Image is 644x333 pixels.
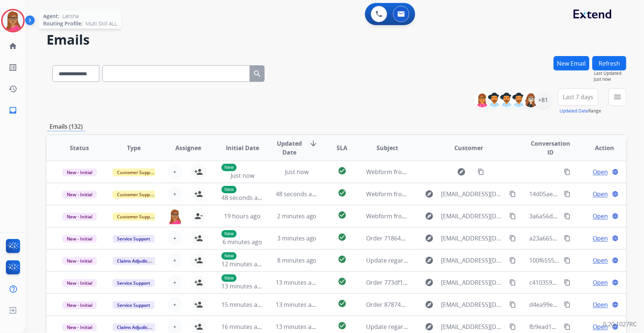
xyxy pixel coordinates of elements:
p: Emails (132) [47,122,86,131]
mat-icon: explore [425,190,434,198]
th: Action [572,135,626,161]
span: Webform from [EMAIL_ADDRESS][DOMAIN_NAME] on [DATE] [366,190,534,198]
mat-icon: content_copy [564,257,571,264]
span: + [173,234,176,243]
span: + [173,322,176,331]
mat-icon: check_circle [338,188,347,197]
span: [EMAIL_ADDRESS][DOMAIN_NAME] [441,278,506,287]
span: Order 7186443622 [366,234,418,242]
span: 13 minutes ago [276,301,318,309]
span: Open [593,190,608,198]
button: New Email [554,56,589,70]
mat-icon: explore [425,212,434,221]
mat-icon: arrow_downward [309,139,318,148]
mat-icon: person_add [194,322,203,331]
span: Claims Adjudication [113,323,163,331]
mat-icon: person_add [194,300,203,309]
mat-icon: language [612,213,619,219]
span: Subject [376,143,398,152]
mat-icon: list_alt [8,63,17,72]
mat-icon: content_copy [509,323,516,330]
mat-icon: history [8,84,17,93]
span: Open [593,278,608,287]
mat-icon: content_copy [509,191,516,197]
span: 13 minutes ago [276,278,318,287]
span: Status [70,143,89,152]
span: Customer Support [113,213,161,221]
span: 100f6555-5b72-45df-9c3a-23998b8158e0 [529,256,641,264]
mat-icon: check_circle [338,255,347,264]
mat-icon: language [612,301,619,308]
span: [EMAIL_ADDRESS][DOMAIN_NAME] [441,256,506,265]
mat-icon: person_add [194,167,203,176]
button: + [168,231,182,246]
span: Just now [594,76,626,82]
img: agent-avatar [168,209,182,224]
span: Last Updated: [594,70,626,76]
span: Conversation ID [529,139,571,157]
span: New - Initial [62,323,97,331]
span: 48 seconds ago [276,190,319,198]
span: Service Support [113,301,155,309]
mat-icon: check_circle [338,321,347,330]
span: [EMAIL_ADDRESS][DOMAIN_NAME] [441,322,506,331]
mat-icon: content_copy [564,279,571,286]
mat-icon: content_copy [564,323,571,330]
span: 16 minutes ago [221,323,264,331]
span: Last 7 days [563,96,593,98]
span: Order 773df136-503c-4ce3-bde0-b5aceca9780f [366,278,495,287]
mat-icon: check_circle [338,233,347,242]
button: + [168,187,182,201]
span: [EMAIL_ADDRESS][DOMAIN_NAME] [441,300,506,309]
mat-icon: content_copy [509,235,516,242]
span: Updated Date [276,139,303,157]
mat-icon: menu [613,93,622,101]
p: New [221,230,237,237]
span: Open [593,212,608,221]
span: + [173,256,176,265]
span: 15 minutes ago [221,301,264,309]
mat-icon: content_copy [509,213,516,219]
span: + [173,300,176,309]
mat-icon: language [612,191,619,197]
mat-icon: person_remove [194,212,203,221]
mat-icon: explore [425,322,434,331]
mat-icon: check_circle [338,277,347,286]
span: 12 minutes ago [221,260,264,268]
span: 48 seconds ago [221,194,265,202]
mat-icon: language [612,279,619,286]
mat-icon: explore [425,300,434,309]
mat-icon: content_copy [509,257,516,264]
div: +81 [534,91,552,109]
span: c410359e-c764-4252-b734-5c80c0212464 [529,278,642,287]
p: New [221,274,237,282]
span: Order 8787486a-4bb3-458b-a69f-b59819bc6221 [366,301,498,309]
mat-icon: explore [425,234,434,243]
mat-icon: content_copy [564,301,571,308]
mat-icon: explore [425,256,434,265]
span: 2 minutes ago [277,212,317,220]
mat-icon: check_circle [338,166,347,175]
span: Customer Support [113,191,161,198]
mat-icon: check_circle [338,211,347,219]
mat-icon: content_copy [564,213,571,219]
button: Refresh [592,56,626,70]
span: New - Initial [62,279,97,287]
span: Latisha [62,13,79,20]
span: + [173,278,176,287]
span: d4ea99e4-145d-40e0-ae8c-3d69b3910bf9 [529,301,643,309]
mat-icon: content_copy [564,235,571,242]
span: Open [593,167,608,176]
mat-icon: content_copy [564,169,571,175]
button: + [168,164,182,179]
span: New - Initial [62,191,97,198]
span: 6 minutes ago [223,238,262,246]
span: Webform from [EMAIL_ADDRESS][DOMAIN_NAME] on [DATE] [366,212,534,220]
span: Routing Profile: [43,20,83,27]
span: fb9ead16-93df-464c-b52b-74cebc750193 [529,323,641,331]
span: Service Support [113,279,155,287]
mat-icon: home [8,42,17,51]
button: Updated Date [559,108,588,114]
mat-icon: language [612,235,619,242]
span: Customer [455,143,483,152]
